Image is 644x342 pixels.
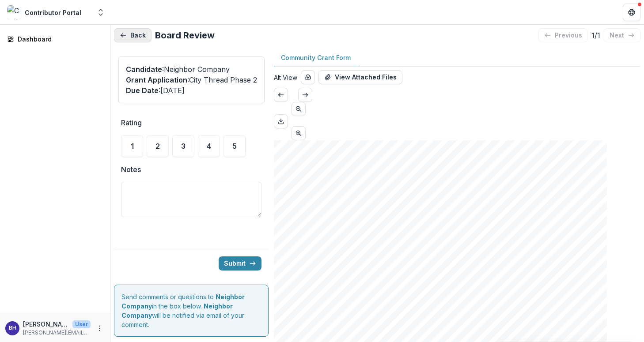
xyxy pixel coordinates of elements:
span: Grant Application [126,75,187,84]
p: 1 / 1 [591,30,600,41]
span: Nonprofit DBA: [294,208,351,216]
p: [PERSON_NAME][EMAIL_ADDRESS][DOMAIN_NAME] [23,329,91,337]
button: Get Help [623,4,640,21]
button: previous [538,28,588,42]
h2: Board Review [155,30,215,41]
button: Scroll to next page [292,126,306,140]
span: City Thread [294,161,356,172]
span: 1 [131,143,134,150]
p: User [72,320,91,328]
p: previous [555,32,582,39]
span: Submitted Date: [294,217,354,225]
button: Back [114,28,152,42]
p: next [610,32,624,39]
p: Community Grant Form [281,53,351,62]
span: ground who also have shared an energy and excitement around the project. [294,316,519,323]
button: Scroll to previous page [274,88,288,102]
span: City Thread Phase 2 [294,189,379,198]
button: Scroll to next page [298,88,312,102]
a: Dashboard [4,32,106,46]
p: : City Thread Phase 2 [126,75,257,85]
div: Bradley Herschend [9,325,16,331]
button: Scroll to previous page [292,102,306,116]
span: [DATE] [356,218,378,224]
button: More [94,323,105,334]
span: 4 [207,143,211,150]
button: Download PDF [274,114,288,128]
p: [PERSON_NAME] [23,319,69,329]
span: City Thread [353,209,388,215]
button: Submit [219,256,261,271]
span: 2 [155,143,160,150]
span: Candidate [126,65,162,74]
div: Dashboard [18,34,99,44]
p: Rating [121,117,142,128]
img: Contributor Portal [7,5,21,19]
span: Relevant Areas: [294,226,353,234]
button: View Attached Files [318,70,402,84]
span: 3 [181,143,186,150]
button: next [604,28,640,42]
span: Due Date [126,86,159,95]
span: 5 [232,143,237,150]
div: Send comments or questions to in the box below. will be notified via email of your comment. [114,285,269,337]
span: CT has completed excellent work Phase 1. We double checked with community members on the [294,307,580,314]
div: Contributor Portal [25,8,81,17]
span: Pinned Responses [294,250,394,261]
button: Alt View [274,73,297,82]
p: : Neighbor Company [126,64,257,75]
span: Recommendation from Exec [294,271,400,278]
p: Notes [121,164,141,175]
span: This grant allows us to build out a community-designed plan for either housing, water, or [294,334,556,341]
span: [GEOGRAPHIC_DATA],[GEOGRAPHIC_DATA],Community Development [356,227,575,233]
p: : [DATE] [126,85,257,96]
button: Open entity switcher [95,4,107,21]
